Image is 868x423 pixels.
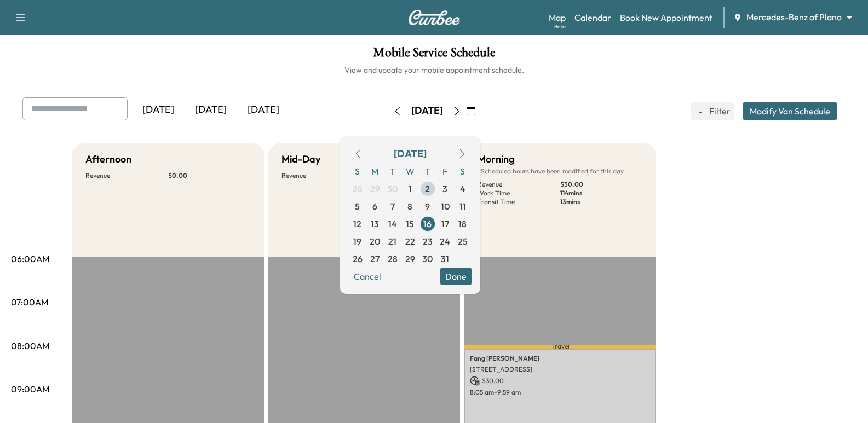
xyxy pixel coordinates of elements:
[388,217,397,230] span: 14
[709,105,729,118] span: Filter
[132,97,185,123] div: [DATE]
[460,182,465,195] span: 4
[423,217,432,230] span: 16
[691,102,734,120] button: Filter
[372,200,377,213] span: 6
[406,217,414,230] span: 15
[436,163,454,180] span: F
[405,252,415,265] span: 29
[441,217,449,230] span: 17
[478,167,643,176] p: Scheduled hours have been modified for this day
[355,200,360,213] span: 5
[478,198,560,206] p: Transit Time
[11,295,48,309] p: 07:00AM
[11,383,49,396] p: 09:00AM
[353,217,361,230] span: 12
[281,171,364,180] p: Revenue
[458,235,468,248] span: 25
[743,102,837,120] button: Modify Van Schedule
[620,11,712,24] a: Book New Appointment
[464,345,656,349] p: Travel
[85,152,131,167] h5: Afternoon
[409,182,412,195] span: 1
[560,189,643,198] p: 114 mins
[411,104,443,118] div: [DATE]
[387,182,398,195] span: 30
[237,97,290,123] div: [DATE]
[405,235,415,248] span: 22
[454,163,472,180] span: S
[441,200,450,213] span: 10
[560,198,643,206] p: 13 mins
[459,200,466,213] span: 11
[440,235,450,248] span: 24
[349,268,386,285] button: Cancel
[478,180,560,189] p: Revenue
[408,10,461,25] img: Curbee Logo
[353,235,361,248] span: 19
[281,152,320,167] h5: Mid-Day
[560,180,643,189] p: $ 30.00
[574,11,611,24] a: Calendar
[470,354,651,363] p: Fang [PERSON_NAME]
[388,252,398,265] span: 28
[388,235,396,248] span: 21
[185,97,237,123] div: [DATE]
[11,65,857,76] h6: View and update your mobile appointment schedule.
[407,200,412,213] span: 8
[394,146,427,161] div: [DATE]
[422,252,433,265] span: 30
[425,200,430,213] span: 9
[390,200,395,213] span: 7
[371,217,379,230] span: 13
[458,217,467,230] span: 18
[441,252,449,265] span: 31
[401,163,419,180] span: W
[11,339,49,352] p: 08:00AM
[442,182,447,195] span: 3
[419,163,436,180] span: T
[440,268,472,285] button: Done
[478,189,560,198] p: Work Time
[549,11,566,24] a: MapBeta
[353,252,363,265] span: 26
[370,252,380,265] span: 27
[470,388,651,397] p: 8:05 am - 9:59 am
[85,171,168,180] p: Revenue
[370,182,380,195] span: 29
[384,163,401,180] span: T
[11,46,857,65] h1: Mobile Service Schedule
[470,365,651,374] p: [STREET_ADDRESS]
[423,235,433,248] span: 23
[554,22,566,31] div: Beta
[11,252,49,265] p: 06:00AM
[366,163,384,180] span: M
[478,152,514,167] h5: Morning
[746,11,842,24] span: Mercedes-Benz of Plano
[168,171,251,180] p: $ 0.00
[470,376,651,386] p: $ 30.00
[425,182,430,195] span: 2
[370,235,380,248] span: 20
[349,163,366,180] span: S
[353,182,363,195] span: 28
